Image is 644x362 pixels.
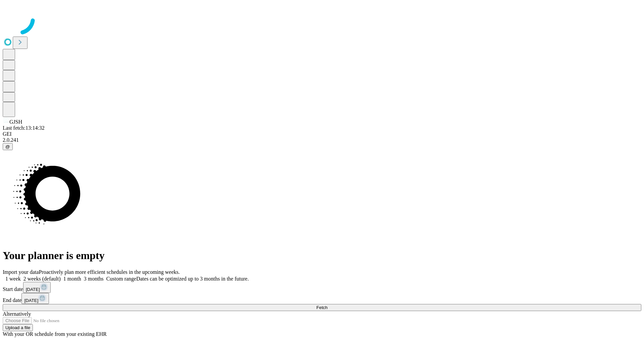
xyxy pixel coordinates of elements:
[136,276,249,282] span: Dates can be optimized up to 3 months in the future.
[84,276,104,282] span: 3 months
[316,305,327,310] span: Fetch
[3,331,107,337] span: With your OR schedule from your existing EHR
[3,293,641,304] div: End date
[3,311,31,317] span: Alternatively
[106,276,136,282] span: Custom range
[23,276,61,282] span: 2 weeks (default)
[3,131,641,137] div: GEI
[3,282,641,293] div: Start date
[3,324,33,331] button: Upload a file
[24,298,38,303] span: [DATE]
[23,282,51,293] button: [DATE]
[5,144,10,149] span: @
[9,119,22,125] span: GJSH
[3,249,641,262] h1: Your planner is empty
[3,304,641,311] button: Fetch
[63,276,81,282] span: 1 month
[3,137,641,143] div: 2.0.241
[21,293,49,304] button: [DATE]
[3,143,13,150] button: @
[3,269,39,275] span: Import your data
[5,276,21,282] span: 1 week
[39,269,180,275] span: Proactively plan more efficient schedules in the upcoming weeks.
[3,125,45,131] span: Last fetch: 13:14:32
[26,287,40,292] span: [DATE]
